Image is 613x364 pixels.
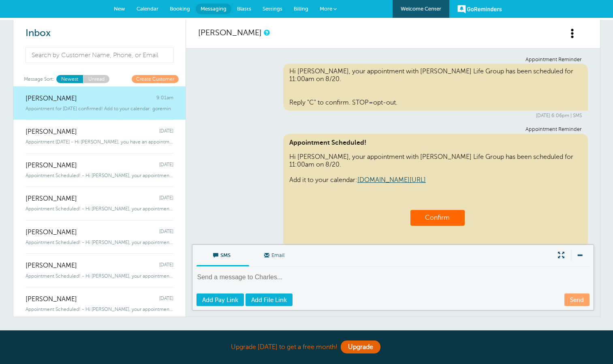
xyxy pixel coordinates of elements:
[264,30,269,35] a: This is a history of all communications between GoReminders and your customer.
[159,128,173,136] span: [DATE]
[26,295,77,303] span: [PERSON_NAME]
[196,4,231,14] a: Messaging
[24,75,54,83] span: Message Sort:
[26,306,173,312] span: Appointment Scheduled! - Hi [PERSON_NAME], your appointment with [PERSON_NAME] Life Group has bee...
[26,47,174,63] input: Search by Customer Name, Phone, or Email
[56,75,83,83] a: Newest
[13,220,186,254] a: [PERSON_NAME] [DATE] Appointment Scheduled! - Hi [PERSON_NAME], your appointment with [PERSON_NAM...
[170,6,190,12] span: Booking
[132,75,179,83] a: Create Customer
[283,134,588,253] div: Hi [PERSON_NAME], your appointment with [PERSON_NAME] Life Group has been scheduled for 11:00am o...
[159,195,173,203] span: [DATE]
[13,86,186,120] a: [PERSON_NAME] 9:01am Appointment for [DATE] confirmed! Add to your calendar: goremin
[263,6,282,12] span: Settings
[26,128,77,136] span: [PERSON_NAME]
[13,186,186,220] a: [PERSON_NAME] [DATE] Appointment Scheduled! - Hi [PERSON_NAME], your appointment with [PERSON_NAM...
[251,297,287,303] span: Add File Link
[203,245,243,264] span: SMS
[204,113,582,118] div: [DATE] 6:06pm | SMS
[581,332,605,356] iframe: Resource center
[357,176,426,184] a: [DOMAIN_NAME][URL]
[204,57,582,63] div: Appointment Reminder
[26,139,173,145] span: Appointment [DATE] - Hi [PERSON_NAME], you have an appointment with [PERSON_NAME] Life Group at 6...
[159,229,173,236] span: [DATE]
[104,338,509,356] div: Upgrade [DATE] to get a free month!
[26,28,173,39] h2: Inbox
[564,293,590,306] a: Send
[26,262,77,270] span: [PERSON_NAME]
[198,28,262,37] a: [PERSON_NAME]
[26,173,173,178] span: Appointment Scheduled! - Hi [PERSON_NAME], your appointment with [PERSON_NAME] Life Group has bee...
[13,253,186,287] a: [PERSON_NAME] [DATE] Appointment Scheduled! - Hi [PERSON_NAME], your appointment with [PERSON_NAM...
[289,139,582,147] span: Appointment Scheduled!
[83,75,109,83] a: Unread
[237,6,251,12] span: Blasts
[255,245,296,264] span: Email
[341,340,380,353] a: Upgrade
[114,6,125,12] span: New
[204,126,582,133] div: Appointment Reminder
[246,293,293,306] a: Add File Link
[320,6,332,12] span: More
[26,95,77,103] span: [PERSON_NAME]
[201,6,226,12] span: Messaging
[159,262,173,270] span: [DATE]
[197,293,244,306] a: Add Pay Link
[26,106,171,111] span: Appointment for [DATE] confirmed! Add to your calendar: goremin
[425,214,450,221] a: Confirm
[159,295,173,303] span: [DATE]
[26,229,77,236] span: [PERSON_NAME]
[13,287,186,321] a: [PERSON_NAME] [DATE] Appointment Scheduled! - Hi [PERSON_NAME], your appointment with [PERSON_NAM...
[26,162,77,169] span: [PERSON_NAME]
[26,240,173,245] span: Appointment Scheduled! - Hi [PERSON_NAME], your appointment with [PERSON_NAME] Life Group has bee...
[294,6,308,12] span: Billing
[26,273,173,279] span: Appointment Scheduled! - Hi [PERSON_NAME], your appointment with [PERSON_NAME] Life Group has bee...
[137,6,158,12] span: Calendar
[13,153,186,187] a: [PERSON_NAME] [DATE] Appointment Scheduled! - Hi [PERSON_NAME], your appointment with [PERSON_NAM...
[202,297,238,303] span: Add Pay Link
[156,95,173,103] span: 9:01am
[159,162,173,169] span: [DATE]
[26,206,173,212] span: Appointment Scheduled! - Hi [PERSON_NAME], your appointment with [PERSON_NAME] Life Group has bee...
[26,195,77,203] span: [PERSON_NAME]
[283,64,588,111] div: Hi [PERSON_NAME], your appointment with [PERSON_NAME] Life Group has been scheduled for 11:00am o...
[13,120,186,153] a: [PERSON_NAME] [DATE] Appointment [DATE] - Hi [PERSON_NAME], you have an appointment with [PERSON_...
